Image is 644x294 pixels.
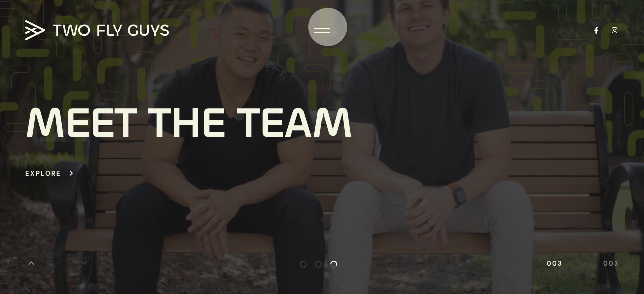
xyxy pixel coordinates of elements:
i: keyboard_arrow_down [78,257,90,269]
div: Explore [25,168,61,179]
div: Next slide [78,257,90,269]
div: Previous slide [25,257,37,269]
div: A [284,101,312,146]
div: Go to slide 3 [330,261,337,268]
i: keyboard_arrow_up [25,257,37,269]
div: T [237,101,260,146]
div: E [201,101,226,146]
div: E [90,101,115,146]
div: T [115,101,137,146]
div: Go to slide 2 [315,261,322,268]
div: M [312,101,353,146]
div: T [148,101,171,146]
a: Explore keyboard_arrow_right [25,168,76,179]
div: E [260,101,284,146]
div: H [171,101,201,146]
div: Go to slide 1 [300,261,307,268]
div: keyboard_arrow_right [66,168,76,178]
a: TWO FLY GUYS MEDIA TWO FLY GUYS MEDIA [25,20,176,40]
a: MEET THE TEAM [25,101,353,166]
img: TWO FLY GUYS MEDIA [25,20,169,40]
div: E [65,101,90,146]
div: M [25,101,65,146]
